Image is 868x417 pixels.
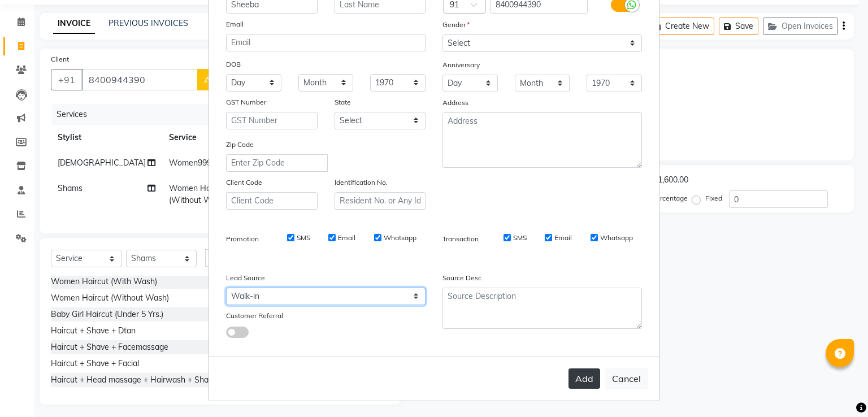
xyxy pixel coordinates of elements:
label: Promotion [226,234,259,244]
label: DOB [226,59,241,69]
label: Email [226,19,244,29]
label: Identification No. [335,177,388,188]
label: Address [442,98,468,108]
label: Source Desc [442,273,481,283]
button: Add [568,368,600,389]
label: Client Code [226,177,262,188]
button: Cancel [605,368,648,389]
label: SMS [297,233,310,243]
input: Client Code [226,192,318,210]
label: Transaction [442,234,479,244]
input: Enter Zip Code [226,154,328,172]
label: Whatsapp [384,233,416,243]
label: Email [554,233,572,243]
input: Resident No. or Any Id [335,192,426,210]
label: Gender [442,20,470,30]
label: Customer Referral [226,311,283,321]
label: GST Number [226,97,266,107]
label: Lead Source [226,273,265,283]
label: Whatsapp [600,233,633,243]
label: SMS [513,233,527,243]
label: State [335,97,351,107]
label: Anniversary [442,60,480,70]
label: Zip Code [226,140,254,150]
label: Email [338,233,355,243]
input: Email [226,34,426,51]
input: GST Number [226,112,318,129]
